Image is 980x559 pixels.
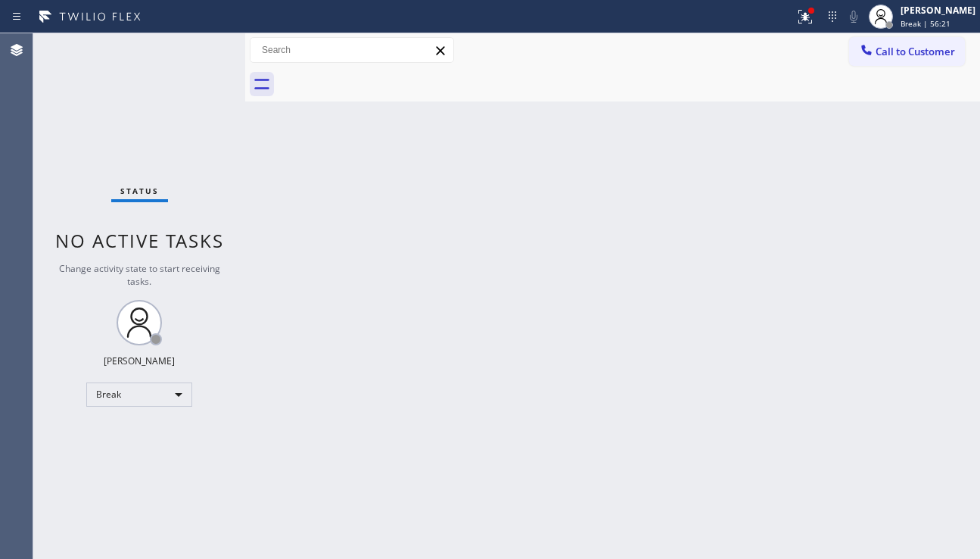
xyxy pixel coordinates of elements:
button: Mute [843,6,864,27]
span: Change activity state to start receiving tasks. [59,262,220,288]
div: Break [86,383,192,407]
span: Status [120,186,159,196]
span: No active tasks [55,228,224,253]
button: Call to Customer [849,37,965,66]
span: Break | 56:21 [901,18,950,29]
div: [PERSON_NAME] [901,4,975,17]
input: Search [250,38,453,62]
span: Call to Customer [876,45,955,58]
div: [PERSON_NAME] [104,354,175,367]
